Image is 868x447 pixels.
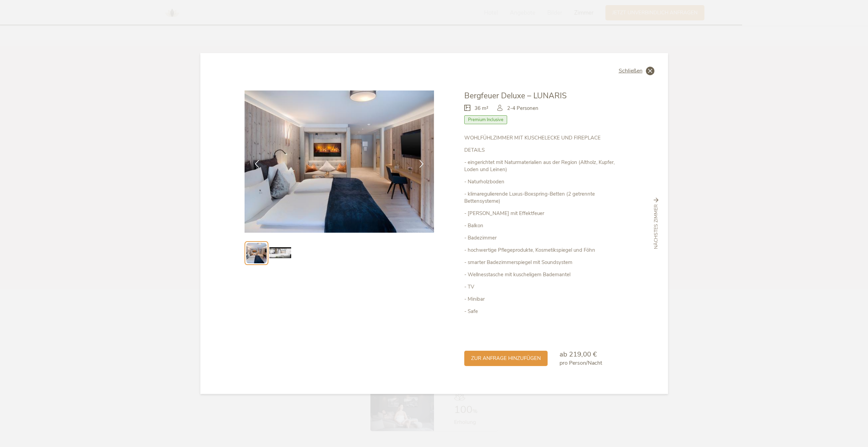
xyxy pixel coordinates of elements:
p: DETAILS [464,147,623,154]
img: Preview [246,243,267,263]
span: 36 m² [474,105,488,112]
span: nächstes Zimmer [653,204,660,249]
p: - Wellnesstasche mit kuscheligem Bademantel [464,271,623,278]
span: 2-4 Personen [507,105,538,112]
span: Premium Inclusive [464,115,507,124]
img: Preview [269,242,291,264]
p: - hochwertige Pflegeprodukte, Kosmetikspiegel und Föhn [464,247,623,254]
span: Bergfeuer Deluxe – LUNARIS [464,90,567,101]
p: - smarter Badezimmerspiegel mit Soundsystem [464,259,623,266]
p: - Badezimmer [464,234,623,242]
p: - klimaregulierende Luxus-Boxspring-Betten (2 getrennte Bettensysteme) [464,191,623,205]
p: WOHLFÜHLZIMMER MIT KUSCHELECKE UND FIREPLACE [464,134,623,142]
p: - Balkon [464,222,623,229]
p: - [PERSON_NAME] mit Effektfeuer [464,210,623,217]
img: Bergfeuer Deluxe – LUNARIS [245,90,434,233]
p: - eingerichtet mit Naturmaterialien aus der Region (Altholz, Kupfer, Loden und Leinen) [464,159,623,173]
p: - Naturholzboden [464,178,623,185]
p: - TV [464,283,623,291]
span: Schließen [619,68,642,73]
